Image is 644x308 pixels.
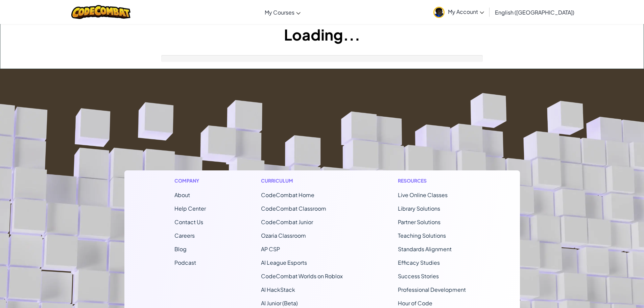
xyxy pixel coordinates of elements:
[174,191,190,198] a: About
[0,24,644,45] h1: Loading...
[261,218,313,226] a: CodeCombat Junior
[398,300,432,307] a: Hour of Code
[261,205,326,212] a: CodeCombat Classroom
[174,245,187,253] a: Blog
[398,232,446,239] a: Teaching Solutions
[398,273,439,280] a: Success Stories
[430,1,487,23] a: My Account
[492,3,578,21] a: English ([GEOGRAPHIC_DATA])
[261,300,298,307] a: AI Junior (Beta)
[398,177,470,184] h1: Resources
[261,245,280,253] a: AP CSP
[398,286,466,293] a: Professional Development
[265,9,294,16] span: My Courses
[398,218,440,226] a: Partner Solutions
[174,232,195,239] a: Careers
[495,9,574,16] span: English ([GEOGRAPHIC_DATA])
[398,205,440,212] a: Library Solutions
[448,8,484,15] span: My Account
[261,232,306,239] a: Ozaria Classroom
[398,245,452,253] a: Standards Alignment
[261,191,314,198] span: CodeCombat Home
[261,259,307,266] a: AI League Esports
[261,3,304,21] a: My Courses
[174,205,206,212] a: Help Center
[174,177,206,184] h1: Company
[398,259,440,266] a: Efficacy Studies
[261,273,343,280] a: CodeCombat Worlds on Roblox
[398,191,448,198] a: Live Online Classes
[261,286,295,293] a: AI HackStack
[174,218,203,226] span: Contact Us
[71,5,130,19] img: CodeCombat logo
[174,259,196,266] a: Podcast
[433,7,445,18] img: avatar
[261,177,343,184] h1: Curriculum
